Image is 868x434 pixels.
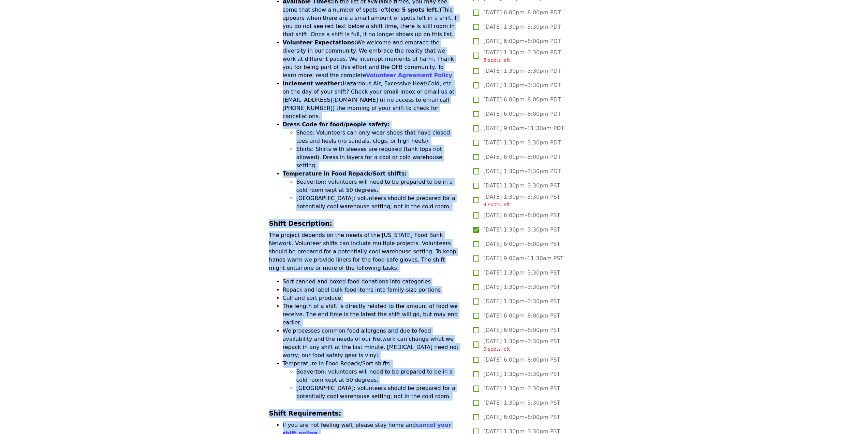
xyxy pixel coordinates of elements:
span: [DATE] 6:00pm–8:00pm PST [483,326,560,334]
strong: Inclement weather: [283,80,343,87]
span: [DATE] 6:00pm–8:00pm PST [483,312,560,320]
li: The length of a shift is directly related to the amount of food we receive. The end time is the l... [283,302,459,327]
span: [DATE] 1:30pm–3:30pm PST [483,226,560,234]
span: 9 spots left [483,346,510,352]
span: [DATE] 1:30pm–3:30pm PST [483,269,560,277]
span: [DATE] 1:30pm–3:30pm PST [483,370,560,378]
li: Temperature in Food Repack/Sort shifts: [283,360,459,401]
span: [DATE] 6:00pm–8:00pm PST [483,240,560,248]
span: [DATE] 6:00pm–8:00pm PST [483,413,560,421]
span: [DATE] 1:30pm–3:30pm PDT [483,23,561,31]
span: [DATE] 1:30pm–3:30pm PDT [483,167,561,176]
span: [DATE] 1:30pm–3:30pm PST [483,297,560,306]
li: We processes common food allergens and due to food availability and the needs of our Network can ... [283,327,459,360]
li: We welcome and embrace the diversity in our community. We embrace the reality that we work at dif... [283,39,459,80]
span: [DATE] 1:30pm–3:30pm PST [483,384,560,393]
li: Hazardous Air, Excessive Heat/Cold, etc. on the day of your shift? Check your email inbox or emai... [283,80,459,121]
li: Beaverton: volunteers will need to be prepared to be in a cold room kept at 50 degrees. [296,178,459,194]
strong: Temperature in Food Repack/Sort shifts: [283,170,407,177]
li: Sort canned and boxed food donations into categories [283,278,459,286]
span: [DATE] 1:30pm–3:30pm PST [483,193,560,208]
p: The project depends on the needs of the [US_STATE] Food Bank Network. Volunteer shifts can includ... [269,231,459,272]
span: [DATE] 6:00pm–8:00pm PDT [483,37,561,45]
strong: Shift Requirements: [269,410,341,417]
li: Repack and label bulk food items into family-size portions [283,286,459,294]
li: [GEOGRAPHIC_DATA]: volunteers should be prepared for a potentially cool warehouse setting; not in... [296,384,459,401]
span: [DATE] 1:30pm–3:30pm PST [483,399,560,407]
span: [DATE] 6:00pm–8:00pm PDT [483,153,561,161]
span: 9 spots left [483,202,510,207]
span: [DATE] 1:30pm–3:30pm PDT [483,139,561,147]
span: [DATE] 1:30pm–3:30pm PST [483,182,560,190]
span: [DATE] 6:00pm–8:00pm PDT [483,9,561,17]
span: [DATE] 6:00pm–8:00pm PDT [483,110,561,118]
span: [DATE] 1:30pm–3:30pm PST [483,283,560,291]
span: [DATE] 9:00am–11:30am PST [483,254,563,263]
span: [DATE] 6:00pm–8:00pm PDT [483,96,561,104]
a: Volunteer Agreement Policy [366,72,452,79]
strong: Volunteer Expectations: [283,39,357,46]
li: Shirts: Shirts with sleeves are required (tank tops not allowed). Dress in layers for a cool or c... [296,145,459,170]
li: Shoes: Volunteers can only wear shoes that have closed toes and heels (no sandals, clogs, or high... [296,129,459,145]
li: Beaverton: volunteers will need to be prepared to be in a cold room kept at 50 degrees. [296,368,459,384]
span: [DATE] 1:30pm–3:30pm PST [483,337,560,353]
span: [DATE] 1:30pm–3:30pm PDT [483,81,561,89]
span: [DATE] 9:00am–11:30am PDT [483,124,564,132]
li: Cull and sort produce [283,294,459,302]
span: 5 spots left [483,57,510,63]
span: [DATE] 6:00pm–8:00pm PST [483,356,560,364]
span: [DATE] 6:00pm–8:00pm PST [483,211,560,220]
span: [DATE] 1:30pm–3:30pm PDT [483,67,561,75]
strong: Shift Description: [269,220,332,227]
li: [GEOGRAPHIC_DATA]: volunteers should be prepared for a potentially cool warehouse setting; not in... [296,194,459,211]
strong: Dress Code for food/people safety: [283,121,390,128]
span: [DATE] 1:30pm–3:30pm PDT [483,48,561,64]
strong: (ex: 5 spots left.) [388,6,441,13]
